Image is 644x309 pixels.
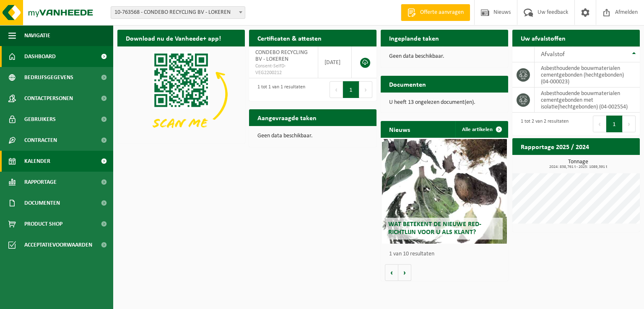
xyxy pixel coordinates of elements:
[24,214,62,234] span: Product Shop
[255,49,308,62] span: CONDEBO RECYCLING BV - LOKEREN
[257,133,368,139] p: Geen data beschikbaar.
[255,63,312,76] span: Consent-SelfD-VEG2200212
[111,7,245,18] span: 10-763568 - CONDEBO RECYCLING BV - LOKEREN
[455,121,507,138] a: Alle artikelen
[24,109,56,130] span: Gebruikers
[389,54,500,59] p: Geen data beschikbaar.
[535,88,640,113] td: asbesthoudende bouwmaterialen cementgebonden met isolatie(hechtgebonden) (04-002554)
[577,154,639,171] a: Bekijk rapportage
[389,100,500,106] p: U heeft 13 ongelezen document(en).
[249,109,325,126] h2: Aangevraagde taken
[117,30,229,46] h2: Download nu de Vanheede+ app!
[418,8,466,17] span: Offerte aanvragen
[512,30,574,46] h2: Uw afvalstoffen
[517,165,640,169] span: 2024: 838,761 t - 2025: 1089,391 t
[24,25,50,46] span: Navigatie
[24,67,73,88] span: Bedrijfsgegevens
[385,264,398,281] button: Vorige
[381,76,434,92] h2: Documenten
[24,46,56,67] span: Dashboard
[24,130,57,151] span: Contracten
[318,46,352,78] td: [DATE]
[117,46,245,142] img: Download de VHEPlus App
[388,221,481,236] span: Wat betekent de nieuwe RED-richtlijn voor u als klant?
[111,6,245,19] span: 10-763568 - CONDEBO RECYCLING BV - LOKEREN
[389,251,504,257] p: 1 van 10 resultaten
[24,193,60,214] span: Documenten
[24,234,92,255] span: Acceptatievoorwaarden
[253,80,305,99] div: 1 tot 1 van 1 resultaten
[24,172,57,193] span: Rapportage
[381,30,447,46] h2: Ingeplande taken
[535,62,640,88] td: asbesthoudende bouwmaterialen cementgebonden (hechtgebonden) (04-000023)
[517,159,640,169] h3: Tonnage
[512,138,597,154] h2: Rapportage 2025 / 2024
[381,121,418,137] h2: Nieuws
[24,88,73,109] span: Contactpersonen
[24,151,50,172] span: Kalender
[401,4,470,21] a: Offerte aanvragen
[343,81,359,98] button: 1
[382,139,507,244] a: Wat betekent de nieuwe RED-richtlijn voor u als klant?
[593,116,606,132] button: Previous
[517,115,569,133] div: 1 tot 2 van 2 resultaten
[606,116,623,132] button: 1
[249,30,330,46] h2: Certificaten & attesten
[330,81,343,98] button: Previous
[359,81,372,98] button: Next
[398,264,411,281] button: Volgende
[623,116,636,132] button: Next
[541,51,565,58] span: Afvalstof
